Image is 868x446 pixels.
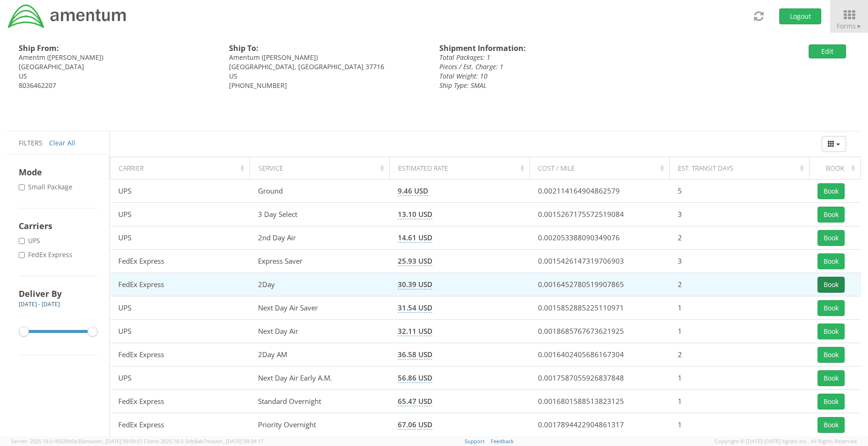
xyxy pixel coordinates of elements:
a: Support [465,438,485,445]
span: 36.58 USD [398,350,432,360]
td: FedEx Express [110,273,250,296]
span: 65.47 USD [398,396,432,406]
td: 2 [669,226,809,250]
button: Book [818,277,845,293]
button: Book [818,183,845,199]
td: FedEx Express [110,413,250,437]
img: dyn-intl-logo-049831509241104b2a82.png [7,3,128,29]
td: 0.0015267175572519084 [530,203,669,226]
td: 0.002114164904862579 [530,180,669,203]
td: 1 [669,296,809,320]
td: 0.0015852885225110971 [530,296,669,320]
button: Book [818,300,845,316]
td: 1 [669,320,809,343]
span: 13.10 USD [398,209,432,219]
h4: Ship From: [19,44,215,53]
td: FedEx Express [110,390,250,413]
h4: Ship To: [229,44,425,53]
td: Standard Overnight [250,390,390,413]
button: Book [818,253,845,269]
td: UPS [110,296,250,320]
td: FedEx Express [110,250,250,273]
td: Ground [250,180,390,203]
div: Amentum ([PERSON_NAME]) [229,53,425,62]
button: Book [818,347,845,363]
td: UPS [110,203,250,226]
div: Est. Transit Days [678,164,806,173]
td: Next Day Air Early A.M. [250,367,390,390]
button: Book [818,324,845,339]
td: UPS [110,226,250,250]
td: 1 [669,367,809,390]
td: 2Day AM [250,343,390,367]
span: 9.46 USD [398,186,428,196]
input: UPS [19,238,25,244]
span: [DATE] - [DATE] [19,300,60,308]
td: 0.0016402405686167304 [530,343,669,367]
a: Feedback [491,438,514,445]
div: 8036462207 [19,81,215,90]
h4: Carriers [19,220,98,231]
button: Book [818,207,845,223]
td: 3 [669,203,809,226]
div: Total Weight: 10 [439,72,706,81]
button: Book [818,417,845,433]
div: [GEOGRAPHIC_DATA] [19,62,215,72]
div: Carrier [119,164,247,173]
span: master, [DATE] 09:34:17 [206,438,263,445]
button: Book [818,370,845,386]
td: 0.0015426147319706903 [530,250,669,273]
span: 14.61 USD [398,233,432,243]
div: [GEOGRAPHIC_DATA], [GEOGRAPHIC_DATA] 37716 [229,62,425,72]
td: 2nd Day Air [250,226,390,250]
span: 32.11 USD [398,326,432,336]
button: Logout [779,8,821,24]
div: Amentm ([PERSON_NAME]) [19,53,215,62]
td: 2 [669,343,809,367]
button: Columns [822,136,846,152]
span: Filters [19,138,43,147]
h4: Shipment Information: [439,44,706,53]
td: 0.0017894422904861317 [530,413,669,437]
td: 1 [669,413,809,437]
div: Book [818,164,858,173]
div: Service [258,164,387,173]
span: master, [DATE] 09:50:51 [86,438,143,445]
label: UPS [19,236,42,245]
span: Client: 2025.18.0-5db8ab7 [144,438,263,445]
button: Book [818,394,845,410]
td: 2 [669,273,809,296]
td: 2Day [250,273,390,296]
td: 0.0016801588513823125 [530,390,669,413]
div: US [19,72,215,81]
td: 3 Day Select [250,203,390,226]
td: UPS [110,180,250,203]
div: US [229,72,425,81]
td: 3 [669,250,809,273]
h4: Mode [19,166,98,178]
div: Cost / Mile [538,164,667,173]
label: Small Package [19,182,74,192]
span: 30.39 USD [398,280,432,289]
a: Clear All [49,138,75,147]
span: 25.93 USD [398,256,432,266]
span: 56.86 USD [398,373,432,383]
span: Server: 2025.19.0-49328d0a35e [11,438,143,445]
td: UPS [110,320,250,343]
span: ▼ [856,22,861,30]
div: [PHONE_NUMBER] [229,81,425,90]
input: Small Package [19,184,25,190]
td: 0.0018685767673621925 [530,320,669,343]
h4: Deliver By [19,288,98,299]
div: Ship Type: SMAL [439,81,706,90]
span: 67.06 USD [398,420,432,430]
span: Forms [837,22,861,30]
div: Total Packages: 1 [439,53,706,62]
td: 1 [669,390,809,413]
td: Next Day Air [250,320,390,343]
label: FedEx Express [19,250,74,259]
td: 0.0017587055926837848 [530,367,669,390]
button: Edit [809,44,846,58]
div: Pieces / Est. Charge: 1 [439,62,706,72]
